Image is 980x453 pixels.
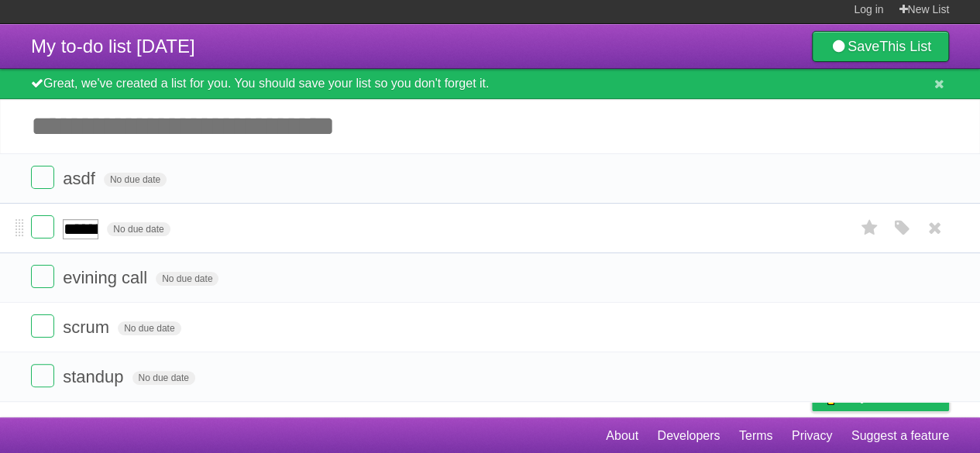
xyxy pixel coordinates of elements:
a: Developers [657,421,720,451]
a: SaveThis List [812,31,949,62]
b: This List [879,39,931,54]
label: Star task [854,215,884,241]
label: Done [31,314,54,338]
label: Done [31,215,54,239]
span: evining call [63,268,151,287]
span: standup [63,367,127,386]
span: asdf [63,169,99,188]
span: No due date [104,173,167,187]
span: No due date [107,222,170,236]
span: No due date [156,272,218,286]
span: My to-do list [DATE] [31,36,195,57]
label: Done [31,364,54,387]
span: No due date [118,321,181,335]
a: About [606,421,638,451]
span: No due date [132,371,195,385]
label: Done [31,265,54,288]
label: Done [31,166,54,189]
a: Privacy [792,421,832,451]
span: Buy me a coffee [844,383,941,410]
a: Terms [739,421,773,451]
span: scrum [63,317,113,337]
a: Suggest a feature [851,421,949,451]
